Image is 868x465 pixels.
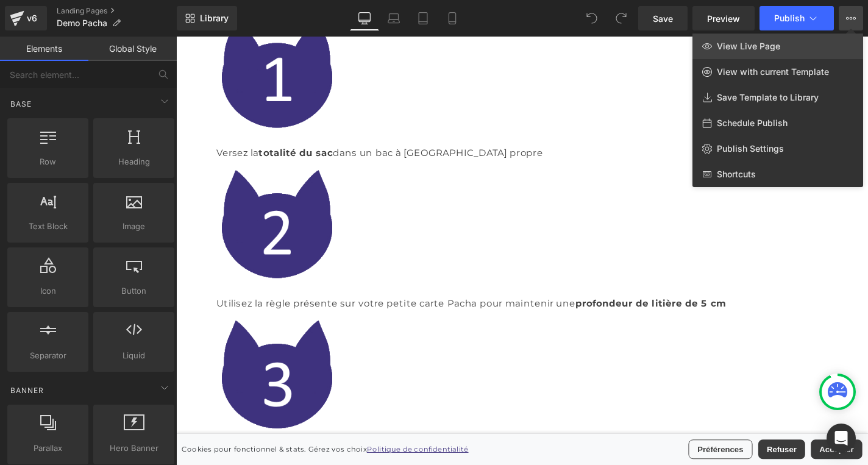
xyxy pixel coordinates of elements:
span: Save Template to Library [717,92,819,103]
a: Tablet [408,6,438,30]
span: Hero Banner [97,442,171,455]
span: Liquid [97,349,171,362]
button: Redo [609,6,633,30]
button: Refuser [621,430,671,450]
span: View with current Template [717,66,829,77]
p: Cookies pour fonctionnel & stats. Gérez vos choix [6,433,546,447]
span: Button [97,285,171,297]
div: v6 [24,10,40,26]
span: Banner [9,385,45,396]
span: Icon [11,285,85,297]
span: Library [200,13,229,24]
span: Preview [707,12,740,25]
a: Desktop [350,6,379,30]
span: Parallax [11,442,85,455]
a: Mobile [438,6,467,30]
span: Save [653,12,673,25]
button: View Live PageView with current TemplateSave Template to LibrarySchedule PublishPublish SettingsS... [839,6,863,30]
span: Row [11,155,85,168]
span: Separator [11,349,85,362]
span: Heading [97,155,171,168]
a: Global Style [88,37,177,61]
a: Preview [692,6,755,30]
a: Landing Pages [57,6,177,16]
button: Publish [759,6,834,30]
button: Accepter [677,430,731,450]
button: Undo [580,6,604,30]
strong: profondeur de litière de 5 cm [425,279,586,290]
div: Open Intercom Messenger [827,424,856,453]
span: View Live Page [717,41,780,52]
p: Versez la dans un bac à [GEOGRAPHIC_DATA] propre [43,116,689,133]
span: Publish Settings [717,143,784,154]
span: Shortcuts [717,169,756,180]
span: Text Block [11,220,85,233]
span: Base [9,98,33,110]
span: Demo Pacha [57,18,107,28]
button: Préférences [546,430,614,450]
span: Publish [774,13,805,23]
a: v6 [5,6,47,30]
span: Image [97,220,171,233]
p: Utilisez la règle présente sur votre petite carte Pacha pour maintenir une [43,276,689,294]
a: Laptop [379,6,408,30]
a: Politique de confidentialité [203,435,311,444]
strong: totalité du sac [88,118,167,130]
a: New Library [177,6,237,30]
span: Schedule Publish [717,118,788,129]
